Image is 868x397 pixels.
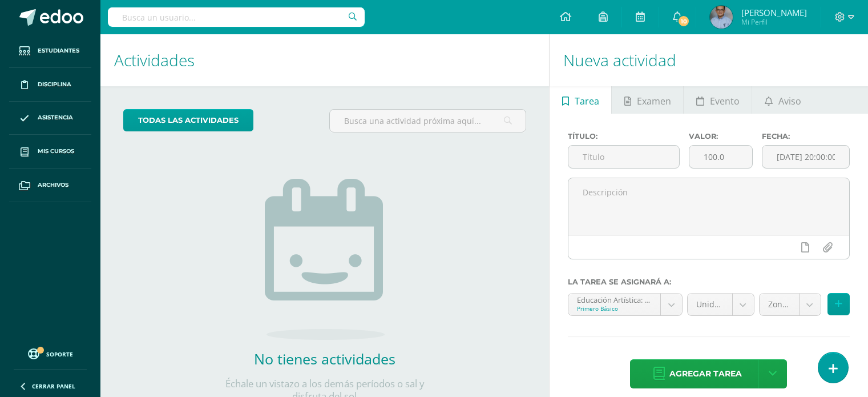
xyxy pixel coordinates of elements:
[123,109,253,131] a: todas las Actividades
[752,86,813,114] a: Aviso
[38,80,71,89] span: Disciplina
[9,68,91,102] a: Disciplina
[669,360,742,388] span: Agregar tarea
[9,34,91,68] a: Estudiantes
[330,110,526,132] input: Busca una actividad próxima aquí...
[568,132,680,141] label: Título:
[689,132,753,141] label: Valor:
[710,87,740,115] span: Evento
[568,146,680,168] input: Título
[32,382,75,390] span: Cerrar panel
[38,147,74,156] span: Mis cursos
[677,15,690,27] span: 10
[9,135,91,169] a: Mis cursos
[114,34,535,86] h1: Actividades
[14,346,87,361] a: Soporte
[710,6,733,29] img: c9224ec7d4d01837cccb8d1b30e13377.png
[563,34,854,86] h1: Nueva actividad
[575,87,599,115] span: Tarea
[568,294,682,315] a: Educación Artística: Educación Musical 'A'Primero Básico
[762,132,850,141] label: Fecha:
[577,294,652,304] div: Educación Artística: Educación Musical 'A'
[568,278,850,286] label: La tarea se asignará a:
[265,179,385,340] img: no_activities.png
[684,86,752,114] a: Evento
[778,87,801,115] span: Aviso
[9,169,91,202] a: Archivos
[741,17,807,27] span: Mi Perfil
[762,146,849,168] input: Fecha de entrega
[689,146,752,168] input: Puntos máximos
[108,7,365,27] input: Busca un usuario...
[38,46,79,55] span: Estudiantes
[696,294,724,315] span: Unidad 4
[38,181,68,190] span: Archivos
[768,294,790,315] span: Zona (100.0%)
[9,102,91,135] a: Asistencia
[577,304,652,312] div: Primero Básico
[612,86,683,114] a: Examen
[637,87,671,115] span: Examen
[760,294,821,315] a: Zona (100.0%)
[688,294,754,315] a: Unidad 4
[550,86,611,114] a: Tarea
[46,350,73,358] span: Soporte
[38,113,73,122] span: Asistencia
[211,349,439,368] h2: No tienes actividades
[741,7,807,18] span: [PERSON_NAME]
